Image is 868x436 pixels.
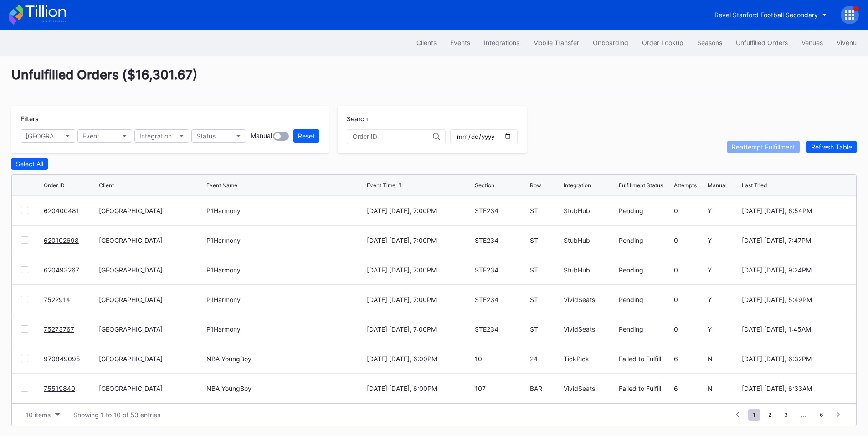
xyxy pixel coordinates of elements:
[619,296,672,303] div: Pending
[530,325,561,333] div: ST
[742,236,847,244] div: [DATE] [DATE], 7:47PM
[206,182,237,189] div: Event Name
[619,355,672,363] div: Failed to Fulfill
[191,129,246,143] button: Status
[44,266,79,274] a: 620493267
[26,411,51,419] div: 10 items
[586,34,635,51] button: Onboarding
[674,325,705,333] div: 0
[367,325,472,333] div: [DATE] [DATE], 7:00PM
[526,34,586,51] a: Mobile Transfer
[674,266,705,274] div: 0
[708,6,834,23] button: Revel Stanford Football Secondary
[475,236,528,244] div: STE234
[44,325,74,333] a: 75273767
[727,141,800,153] button: Reattempt Fulfillment
[635,34,690,51] a: Order Lookup
[708,236,739,244] div: Y
[801,39,823,46] div: Venues
[475,355,528,363] div: 10
[533,39,579,46] div: Mobile Transfer
[416,39,437,46] div: Clients
[729,34,795,51] a: Unfulfilled Orders
[206,385,252,392] div: NBA YoungBoy
[443,34,477,51] button: Events
[251,132,272,141] div: Manual
[708,355,739,363] div: N
[484,39,519,46] div: Integrations
[196,132,216,140] div: Status
[619,207,672,215] div: Pending
[530,296,561,303] div: ST
[367,236,472,244] div: [DATE] [DATE], 7:00PM
[742,207,847,215] div: [DATE] [DATE], 6:54PM
[742,385,847,392] div: [DATE] [DATE], 6:33AM
[367,296,472,303] div: [DATE] [DATE], 7:00PM
[347,115,518,123] div: Search
[708,182,727,189] div: Manual
[811,143,852,151] div: Refresh Table
[134,129,189,143] button: Integration
[73,411,160,419] div: Showing 1 to 10 of 53 entries
[450,39,470,46] div: Events
[410,34,443,51] button: Clients
[748,409,760,421] span: 1
[367,355,472,363] div: [DATE] [DATE], 6:00PM
[794,411,813,419] div: ...
[99,355,204,363] div: [GEOGRAPHIC_DATA]
[708,266,739,274] div: Y
[619,385,672,392] div: Failed to Fulfill
[593,39,628,46] div: Onboarding
[44,355,80,363] a: 970849095
[674,236,705,244] div: 0
[674,207,705,215] div: 0
[564,385,616,392] div: VividSeats
[815,409,827,421] span: 6
[475,207,528,215] div: STE234
[99,266,204,274] div: [GEOGRAPHIC_DATA]
[206,355,252,363] div: NBA YoungBoy
[690,34,729,51] a: Seasons
[475,266,528,274] div: STE234
[367,182,395,189] div: Event Time
[564,182,591,189] div: Integration
[742,266,847,274] div: [DATE] [DATE], 9:24PM
[21,409,64,421] button: 10 items
[564,266,616,274] div: StubHub
[732,143,795,151] div: Reattempt Fulfillment
[564,207,616,215] div: StubHub
[44,236,79,244] a: 620102698
[742,355,847,363] div: [DATE] [DATE], 6:32PM
[830,34,863,51] button: Vivenu
[475,296,528,303] div: STE234
[21,115,319,123] div: Filters
[99,236,204,244] div: [GEOGRAPHIC_DATA]
[44,296,73,303] a: 75229141
[697,39,722,46] div: Seasons
[708,385,739,392] div: N
[16,160,43,168] div: Select All
[477,34,526,51] button: Integrations
[619,325,672,333] div: Pending
[619,182,663,189] div: Fulfillment Status
[530,236,561,244] div: ST
[708,296,739,303] div: Y
[475,182,494,189] div: Section
[99,207,204,215] div: [GEOGRAPHIC_DATA]
[82,132,99,140] div: Event
[206,266,241,274] div: P1Harmony
[708,325,739,333] div: Y
[530,266,561,274] div: ST
[564,236,616,244] div: StubHub
[11,158,48,170] button: Select All
[206,207,241,215] div: P1Harmony
[367,385,472,392] div: [DATE] [DATE], 6:00PM
[26,132,61,140] div: [GEOGRAPHIC_DATA]
[475,325,528,333] div: STE234
[475,385,528,392] div: 107
[530,182,541,189] div: Row
[795,34,830,51] button: Venues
